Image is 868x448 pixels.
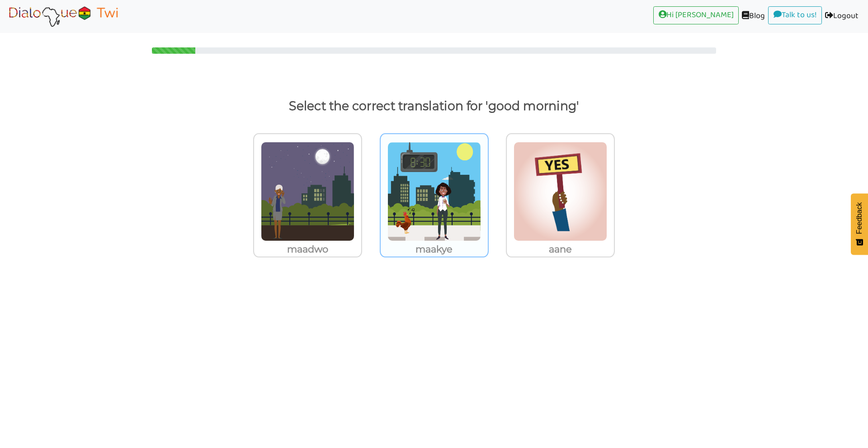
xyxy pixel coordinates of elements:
[387,142,481,241] img: mema_wo_akye.png
[822,6,862,27] a: Logout
[855,202,863,234] span: Feedback
[768,6,822,24] a: Talk to us!
[261,142,354,241] img: mema_wo_adwo.png
[507,241,614,257] p: aane
[381,241,488,257] p: maakye
[653,6,739,24] a: Hi [PERSON_NAME]
[739,6,768,27] a: Blog
[851,193,868,255] button: Feedback - Show survey
[6,5,120,28] img: Select Course Page
[22,95,846,117] p: Select the correct translation for 'good morning'
[514,142,607,241] img: aane.png
[254,241,361,257] p: maadwo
